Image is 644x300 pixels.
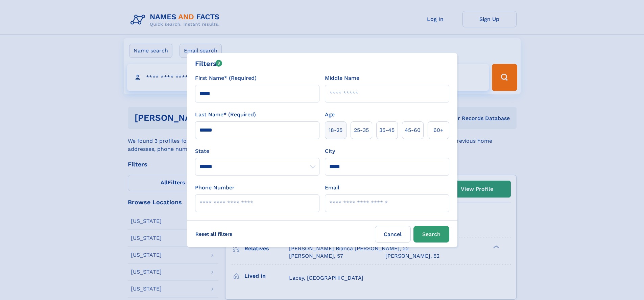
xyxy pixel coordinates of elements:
[354,126,369,134] span: 25‑35
[325,74,359,82] label: Middle Name
[191,226,237,242] label: Reset all filters
[413,226,449,243] button: Search
[405,126,421,134] span: 45‑60
[195,147,319,155] label: State
[375,226,411,243] label: Cancel
[433,126,444,134] span: 60+
[379,126,395,134] span: 35‑45
[329,126,342,134] span: 18‑25
[195,111,256,119] label: Last Name* (Required)
[195,59,222,69] div: Filters
[325,147,335,155] label: City
[195,74,257,82] label: First Name* (Required)
[195,184,235,192] label: Phone Number
[325,111,335,119] label: Age
[325,184,339,192] label: Email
